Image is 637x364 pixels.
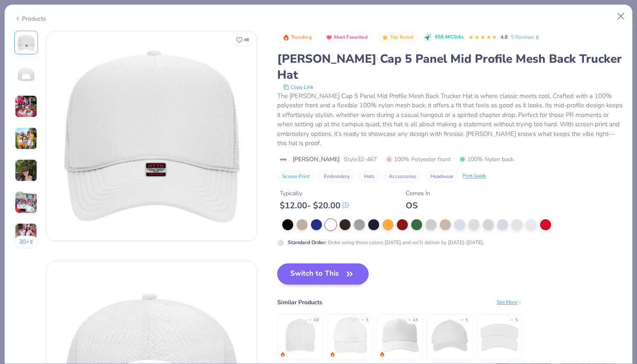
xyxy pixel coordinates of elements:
span: Top Rated [390,35,414,40]
span: Style 32-467 [344,155,377,164]
img: trending.gif [330,352,335,357]
img: Back [16,64,36,85]
img: User generated content [15,95,37,118]
button: Badge Button [278,32,316,43]
img: Big Accessories 6-Panel Twill Unstructured Cap [330,315,370,355]
div: ★ [308,317,312,321]
img: trending.gif [380,352,385,357]
span: 100% Nylon back [459,155,514,164]
img: Big Accessories 5-Panel Twill Trucker Cap [380,315,420,355]
img: User generated content [15,191,37,214]
div: The [PERSON_NAME] Cap 5 Panel Mid Profile Mesh Back Trucker Hat is where classic meets cool. Craf... [277,91,623,148]
div: 5 [515,317,517,323]
img: Trending sort [283,34,289,41]
img: Most Favorited sort [326,34,332,41]
button: Badge Button [377,32,418,43]
img: Adams Optimum Pigment Dyed-Cap [281,315,321,355]
button: Switch to This [277,263,369,284]
button: Hats [359,170,380,182]
img: User generated content [15,223,37,246]
div: See More [497,298,522,306]
div: Comes In [406,189,430,198]
div: ★ [361,317,364,321]
div: [PERSON_NAME] Cap 5 Panel Mid Profile Mesh Back Trucker Hat [277,51,623,83]
div: ★ [408,317,411,321]
img: Big Accessories Cotton Twill Visor [479,315,519,355]
strong: Standard Order : [288,239,327,246]
div: ★ [510,317,514,321]
img: Top Rated sort [382,34,388,41]
span: 100% Polyester front [386,155,451,164]
img: Front [16,32,36,53]
div: 4.8 [313,317,318,323]
button: Screen Print [277,170,315,182]
img: User generated content [15,127,37,150]
div: Order using these colors [DATE] and we'll deliver by [DATE]-[DATE]. [288,239,484,246]
span: Most Favorited [334,35,368,40]
span: 48 [244,38,249,42]
img: User generated content [15,159,37,182]
button: Embroidery [319,170,355,182]
div: OS [406,200,430,211]
a: 5 Reviews [511,33,540,41]
div: 4.5 [413,317,418,323]
span: 4.8 [500,34,508,40]
button: Close [613,8,629,24]
img: brand logo [277,156,289,163]
span: [PERSON_NAME] [293,155,340,164]
div: $ 12.00 - $ 20.00 [280,200,349,211]
div: Similar Products [277,298,322,307]
div: Print Guide [463,173,486,180]
button: Accessories [384,170,421,182]
img: Big Accessories 5-Panel Brushed Twill Unstructured Cap [430,315,470,355]
div: 5 [366,317,368,323]
img: Front [47,31,257,241]
button: copy to clipboard [281,83,316,91]
div: 4.8 Stars [468,31,497,44]
div: 5 [466,317,468,323]
button: Badge Button [321,32,372,43]
button: 30+ [14,236,38,248]
div: ★ [460,317,464,321]
span: Trending [291,35,312,40]
button: Like [232,34,253,46]
img: trending.gif [280,352,285,357]
div: Products [14,14,46,23]
span: 658.4K Clicks [435,34,463,41]
div: Typically [280,189,349,198]
button: Headwear [426,170,458,182]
